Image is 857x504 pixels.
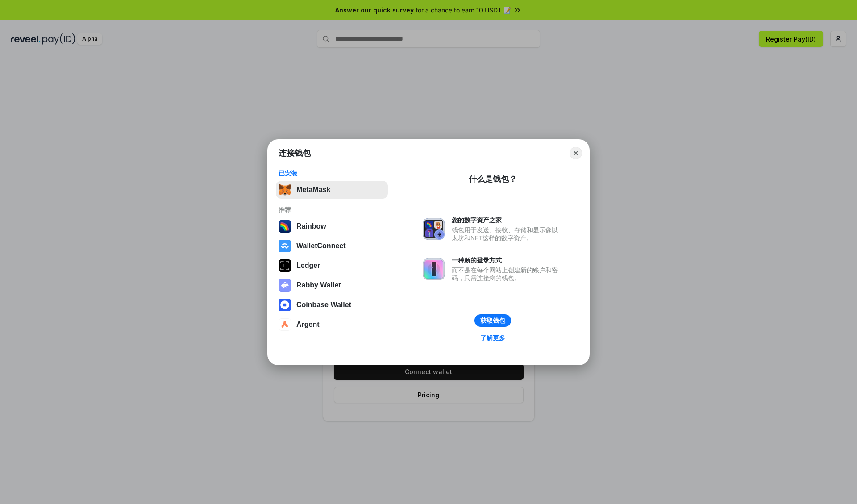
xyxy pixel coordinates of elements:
[279,240,291,252] img: svg+xml,%3Csvg%20width%3D%2228%22%20height%3D%2228%22%20viewBox%3D%220%200%2028%2028%22%20fill%3D...
[475,332,511,344] a: 了解更多
[296,186,330,194] div: MetaMask
[452,256,562,264] div: 一种新的登录方式
[276,237,388,255] button: WalletConnect
[452,216,562,224] div: 您的数字资产之家
[279,299,291,311] img: svg+xml,%3Csvg%20width%3D%2228%22%20height%3D%2228%22%20viewBox%3D%220%200%2028%2028%22%20fill%3D...
[480,317,505,325] div: 获取钱包
[452,266,562,282] div: 而不是在每个网站上创建新的账户和密码，只需连接您的钱包。
[452,226,562,242] div: 钱包用于发送、接收、存储和显示像以太坊和NFT这样的数字资产。
[279,206,385,214] div: 推荐
[276,181,388,199] button: MetaMask
[279,183,291,196] img: svg+xml,%3Csvg%20fill%3D%22none%22%20height%3D%2233%22%20viewBox%3D%220%200%2035%2033%22%20width%...
[279,220,291,233] img: svg+xml,%3Csvg%20width%3D%22120%22%20height%3D%22120%22%20viewBox%3D%220%200%20120%20120%22%20fil...
[423,258,445,280] img: svg+xml,%3Csvg%20xmlns%3D%22http%3A%2F%2Fwww.w3.org%2F2000%2Fsvg%22%20fill%3D%22none%22%20viewBox...
[279,259,291,272] img: svg+xml,%3Csvg%20xmlns%3D%22http%3A%2F%2Fwww.w3.org%2F2000%2Fsvg%22%20width%3D%2228%22%20height%3...
[279,279,291,292] img: svg+xml,%3Csvg%20xmlns%3D%22http%3A%2F%2Fwww.w3.org%2F2000%2Fsvg%22%20fill%3D%22none%22%20viewBox...
[570,147,582,159] button: Close
[279,148,311,158] h1: 连接钱包
[296,262,320,270] div: Ledger
[296,222,326,230] div: Rainbow
[296,321,320,329] div: Argent
[296,281,341,289] div: Rabby Wallet
[276,296,388,314] button: Coinbase Wallet
[480,334,505,342] div: 了解更多
[276,276,388,294] button: Rabby Wallet
[474,314,511,327] button: 获取钱包
[279,318,291,331] img: svg+xml,%3Csvg%20width%3D%2228%22%20height%3D%2228%22%20viewBox%3D%220%200%2028%2028%22%20fill%3D...
[469,174,517,184] div: 什么是钱包？
[276,217,388,235] button: Rainbow
[276,316,388,333] button: Argent
[279,169,385,177] div: 已安装
[423,218,445,240] img: svg+xml,%3Csvg%20xmlns%3D%22http%3A%2F%2Fwww.w3.org%2F2000%2Fsvg%22%20fill%3D%22none%22%20viewBox...
[296,301,351,309] div: Coinbase Wallet
[276,257,388,275] button: Ledger
[296,242,346,250] div: WalletConnect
